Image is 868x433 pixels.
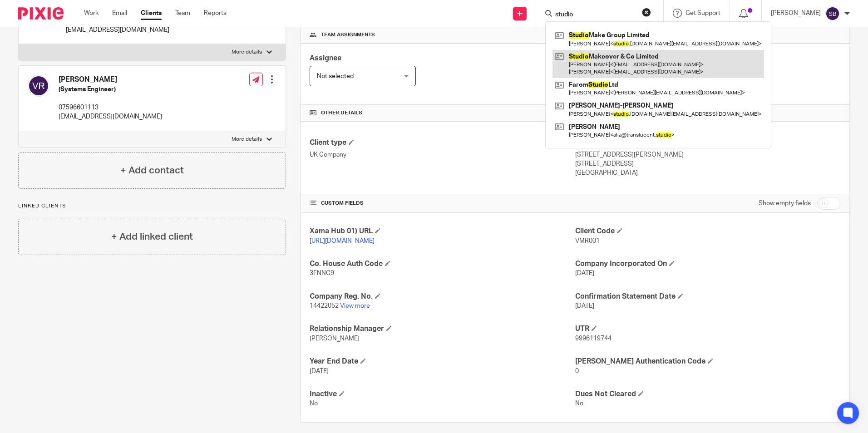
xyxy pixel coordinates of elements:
h4: Dues Not Cleared [575,389,840,399]
p: More details [232,49,262,56]
p: [PERSON_NAME] [771,9,821,18]
span: [PERSON_NAME] [310,335,360,342]
a: [URL][DOMAIN_NAME] [310,238,375,244]
h4: Confirmation Statement Date [575,292,840,301]
h4: + Add linked client [111,230,193,244]
h4: CUSTOM FIELDS [310,200,575,207]
h4: Client type [310,138,575,148]
a: Team [175,9,190,18]
span: 0 [575,368,579,374]
label: Show empty fields [759,199,811,208]
span: [DATE] [575,270,594,276]
a: Reports [204,9,227,18]
a: Work [84,9,99,18]
p: 07596601113 [59,103,162,112]
p: [STREET_ADDRESS][PERSON_NAME] [575,150,840,159]
a: Email [112,9,127,18]
h4: Xama Hub 01) URL [310,226,575,236]
h4: Company Reg. No. [310,292,575,301]
h4: Year End Date [310,357,575,366]
h5: (Systems Engineer) [59,85,162,94]
span: Other details [321,109,362,117]
p: [GEOGRAPHIC_DATA] [575,168,840,177]
h4: Client Code [575,226,840,236]
p: [EMAIL_ADDRESS][DOMAIN_NAME] [66,25,169,34]
p: More details [232,136,262,143]
h4: Co. House Auth Code [310,259,575,269]
h4: [PERSON_NAME] [59,75,162,84]
span: Assignee [310,54,341,62]
span: 9996119744 [575,335,612,342]
p: [STREET_ADDRESS] [575,159,840,168]
a: View more [340,303,370,309]
p: UK Company [310,150,575,159]
h4: Company Incorporated On [575,259,840,269]
p: [EMAIL_ADDRESS][DOMAIN_NAME] [59,112,162,121]
h4: [PERSON_NAME] Authentication Code [575,357,840,366]
span: Team assignments [321,31,375,39]
img: svg%3E [825,6,840,21]
span: VMR001 [575,238,600,244]
span: 3FNNC9 [310,270,334,276]
span: Not selected [317,73,354,79]
input: Search [554,11,636,19]
button: Clear [642,8,651,17]
p: Linked clients [18,202,286,210]
span: 14422052 [310,303,339,309]
h4: + Add contact [120,163,184,177]
h4: Inactive [310,389,575,399]
img: Pixie [18,7,64,20]
img: svg%3E [28,75,49,97]
a: Clients [141,9,162,18]
h4: Relationship Manager [310,324,575,334]
h4: UTR [575,324,840,334]
span: [DATE] [575,303,594,309]
span: Get Support [686,10,720,16]
span: No [310,400,318,407]
span: No [575,400,583,407]
span: [DATE] [310,368,329,374]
